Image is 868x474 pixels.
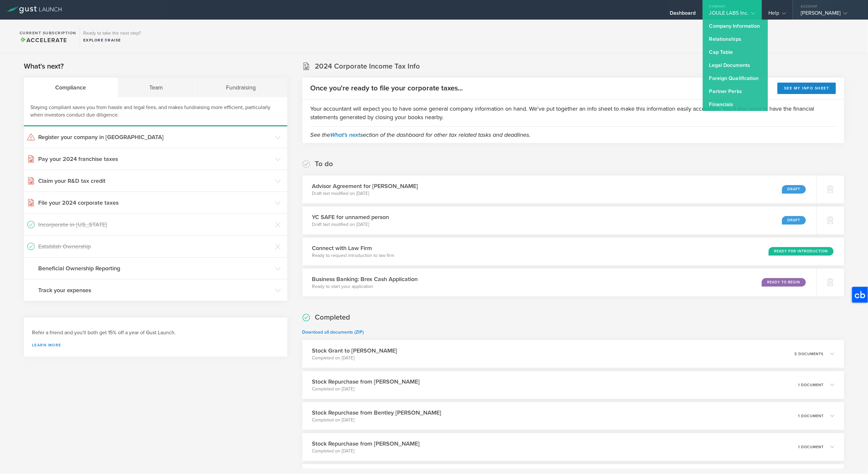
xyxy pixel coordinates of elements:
h3: YC SAFE for unnamed person [312,213,389,221]
div: Help [769,10,786,20]
a: Download all documents (ZIP) [302,329,364,335]
h3: Stock Repurchase from Bentley [PERSON_NAME] [312,408,442,417]
div: Ready to Begin [762,278,806,287]
h3: Pay your 2024 franchise taxes [38,155,272,163]
h3: Advisor Agreement for [PERSON_NAME] [312,182,418,190]
a: What's next [330,131,361,138]
h3: Stock Repurchase from [PERSON_NAME] [312,377,420,386]
div: [PERSON_NAME] [801,10,857,20]
div: JOULE LABS Inc. [709,10,755,20]
h3: Incorporate in [US_STATE] [38,220,272,229]
span: Accelerate [20,37,67,44]
div: Business Banking: Brex Cash ApplicationReady to start your applicationReady to Begin [302,269,816,296]
h3: Refer a friend and you'll both get 15% off a year of Gust Launch. [32,329,279,337]
h2: Current Subscription [20,31,76,35]
h2: What's next? [24,62,64,71]
p: Your accountant will expect you to have some general company information on hand. We've put toget... [311,104,836,121]
p: 1 document [798,383,824,387]
div: Team [118,78,195,97]
h3: Ready to take the next step? [83,31,141,36]
h3: Connect with Law Firm [312,244,394,252]
h3: Stock Repurchase from [PERSON_NAME] [312,439,420,448]
p: Completed on [DATE] [312,448,420,454]
p: Ready to request introduction to law firm [312,252,394,259]
h3: File your 2024 corporate taxes [38,198,272,207]
p: 5 documents [795,352,824,356]
h3: Track your expenses [38,286,272,294]
button: See my info sheet [778,83,836,94]
p: Draft last modified on [DATE] [312,221,389,228]
div: Ready for Introduction [769,247,834,256]
span: Raise [104,38,121,42]
div: Draft [782,216,806,225]
h3: Register your company in [GEOGRAPHIC_DATA] [38,133,272,141]
h2: 2024 Corporate Income Tax Info [315,62,420,71]
h3: Establish Ownership [38,242,272,251]
h3: Business Banking: Brex Cash Application [312,275,418,283]
div: Advisor Agreement for [PERSON_NAME]Draft last modified on [DATE]Draft [302,176,816,203]
div: Compliance [24,78,118,97]
h3: Claim your R&D tax credit [38,177,272,185]
h3: Stock Grant to [PERSON_NAME] [312,346,397,355]
div: Fundraising [195,78,287,97]
p: Completed on [DATE] [312,417,442,423]
h2: Completed [315,313,350,322]
p: Draft last modified on [DATE] [312,190,418,197]
h2: To do [315,159,333,169]
p: 1 document [798,445,824,449]
p: Ready to start your application [312,283,418,290]
div: Dashboard [670,10,696,20]
h2: Once you're ready to file your corporate taxes... [311,84,463,93]
em: See the section of the dashboard for other tax related tasks and deadlines. [311,131,531,138]
div: Ready to take the next step?ExploreRaise [80,26,144,46]
div: Connect with Law FirmReady to request introduction to law firmReady for Introduction [302,238,844,265]
h3: Beneficial Ownership Reporting [38,264,272,273]
div: YC SAFE for unnamed personDraft last modified on [DATE]Draft [302,207,816,234]
p: Completed on [DATE] [312,355,397,361]
p: 1 document [798,414,824,418]
div: Draft [782,185,806,194]
p: Completed on [DATE] [312,386,420,392]
a: Learn more [32,343,279,347]
div: Explore [83,37,141,43]
div: Staying compliant saves you from hassle and legal fees, and makes fundraising more efficient, par... [24,97,287,126]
